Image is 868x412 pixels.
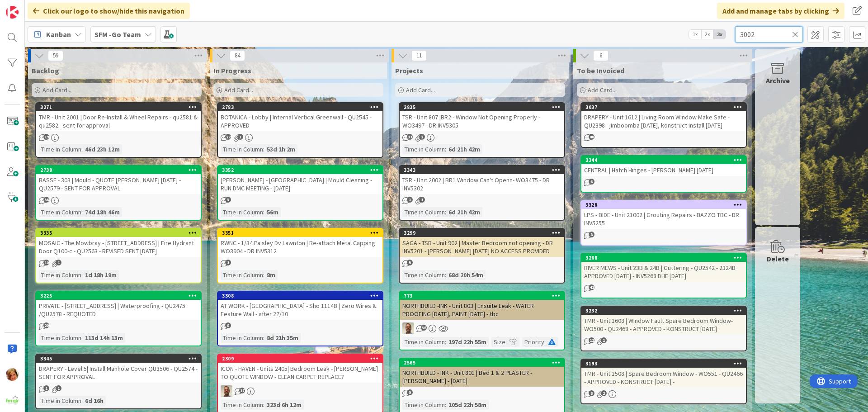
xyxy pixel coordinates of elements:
[36,229,201,237] div: 3335
[400,359,564,387] div: 2565NORTHBUILD - INK - Unit 801 | Bed 1 & 2 PLASTER - [PERSON_NAME] - [DATE]
[400,237,564,257] div: SAGA - TSR - Unit 902 | Master Bedroom not opening - DR INV5201 - [PERSON_NAME] [DATE] NO ACCESS ...
[585,255,746,261] div: 3268
[581,111,746,131] div: DRAPERY - Unit 1612 | Living Room Window Make Safe - QU2398 - jimboomba [DATE], konstruct install...
[225,197,231,203] span: 3
[56,385,61,391] span: 1
[6,6,19,19] img: Visit kanbanzone.com
[400,166,564,194] div: 3343TSR - Unit 2002 | BR1 Window Can't Openn- WO3475 - DR INV5302
[446,270,486,280] div: 68d 20h 54m
[581,164,746,176] div: CENTRAL | Hatch Hinges - [PERSON_NAME] [DATE]
[581,103,746,131] div: 3037DRAPERY - Unit 1612 | Living Room Window Make Safe - QU2398 - jimboomba [DATE], konstruct ins...
[40,230,201,236] div: 3335
[581,201,746,209] div: 3328
[419,134,425,140] span: 2
[218,166,382,174] div: 3352
[36,363,201,383] div: DRAPERY - Level 5| Install Manhole Cover QU3506 - QU2574 - SENT FOR APPROVAL
[218,229,382,257] div: 3351RWNC - 1/34 Paisley Dv Lawnton | Re-attach Metal Capping WO3904 - DR INV5312
[581,262,746,282] div: RIVER MEWS - Unit 23B & 24B | Guttering - QU2542 - 2324B APPROVED [DATE] - INV5268 DHE [DATE]
[601,337,607,343] span: 1
[48,50,63,61] span: 59
[218,355,382,363] div: 2309
[593,50,609,61] span: 6
[39,144,81,154] div: Time in Column
[585,104,746,110] div: 3037
[36,300,201,320] div: PRIVATE - [STREET_ADDRESS] | Waterproofing - QU2475 /QU2578 - REQUOTED
[43,197,49,203] span: 56
[222,230,382,236] div: 3351
[263,400,264,410] span: :
[43,385,49,391] span: 1
[445,270,446,280] span: :
[221,400,263,410] div: Time in Column
[581,254,746,262] div: 3268
[32,66,59,75] span: Backlog
[400,103,564,131] div: 2835TSR - Unit 807 |BR2 - Window Not Opening Properly - WO3497 - DR INV5305
[222,167,382,173] div: 3352
[221,385,232,397] img: SD
[581,209,746,229] div: LPS - BIDE - Unit 21002 | Grouting Repairs - BAZZO TBC - DR INV5255
[402,144,445,154] div: Time in Column
[36,292,201,300] div: 3225
[39,333,81,343] div: Time in Column
[400,229,564,257] div: 3299SAGA - TSR - Unit 902 | Master Bedroom not opening - DR INV5201 - [PERSON_NAME] [DATE] NO ACC...
[40,293,201,299] div: 3225
[225,134,231,140] span: 22
[589,179,594,185] span: 6
[400,292,564,320] div: 773NORTHBUILD -INK - Unit 803 | Ensuite Leak - WATER PROOFING [DATE], PAINT [DATE] - tbc
[588,86,617,94] span: Add Card...
[404,167,564,173] div: 3343
[767,253,789,264] div: Delete
[36,166,201,174] div: 2738
[404,360,564,366] div: 2565
[446,207,482,217] div: 6d 21h 42m
[581,360,746,388] div: 3193TMR - Unit 1508 | Spare Bedroom Window - WO551 - QU2466 - APPROVED - KONSTRUCT [DATE] -
[400,292,564,300] div: 773
[585,360,746,367] div: 3193
[40,104,201,110] div: 3271
[40,355,201,362] div: 3345
[735,26,803,43] input: Quick Filter...
[445,207,446,217] span: :
[224,86,253,94] span: Add Card...
[218,355,382,383] div: 2309ICON - HAVEN - Units 2405| Bedroom Leak - [PERSON_NAME] TO QUOTE WINDOW - CLEAN CARPET REPLACE?
[36,355,201,383] div: 3345DRAPERY - Level 5| Install Manhole Cover QU3506 - QU2574 - SENT FOR APPROVAL
[407,389,413,395] span: 9
[36,237,201,257] div: MOSAIC - The Mowbray - [STREET_ADDRESS] | Fire Hydrant Door Q100-c - QU2563 - REVISED SENT [DATE]
[581,360,746,368] div: 3193
[581,103,746,111] div: 3037
[407,260,413,265] span: 5
[544,337,546,347] span: :
[43,322,49,328] span: 20
[221,270,263,280] div: Time in Column
[264,333,301,343] div: 8d 21h 35m
[402,337,445,347] div: Time in Column
[445,144,446,154] span: :
[445,337,446,347] span: :
[6,393,19,406] img: avatar
[94,30,141,39] b: SFM -Go Team
[39,396,81,406] div: Time in Column
[766,75,790,86] div: Archive
[40,167,201,173] div: 2738
[400,359,564,367] div: 2565
[36,229,201,257] div: 3335MOSAIC - The Mowbray - [STREET_ADDRESS] | Fire Hydrant Door Q100-c - QU2563 - REVISED SENT [D...
[589,284,594,290] span: 41
[56,260,61,265] span: 1
[28,3,190,19] div: Click our logo to show/hide this navigation
[213,66,251,75] span: In Progress
[589,232,594,237] span: 8
[264,207,281,217] div: 56m
[43,134,49,140] span: 19
[689,30,701,39] span: 1x
[222,293,382,299] div: 3308
[400,174,564,194] div: TSR - Unit 2002 | BR1 Window Can't Openn- WO3475 - DR INV5302
[585,202,746,208] div: 3328
[239,388,245,393] span: 170
[585,308,746,314] div: 3232
[581,315,746,335] div: TMR - Unit 1608 | Window Fault Spare Bedroom Window- WO500 - QU2468 - APPROVED - KONSTRUCT [DATE]
[222,104,382,110] div: 2783
[46,29,71,40] span: Kanban
[83,396,106,406] div: 6d 16h
[264,400,304,410] div: 323d 6h 12m
[221,333,263,343] div: Time in Column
